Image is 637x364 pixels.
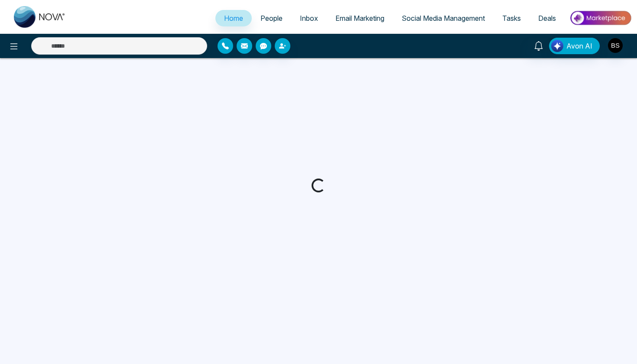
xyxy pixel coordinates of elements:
span: Deals [538,14,556,23]
button: Avon AI [549,38,600,54]
span: Tasks [502,14,521,23]
a: Email Marketing [327,10,393,26]
a: Deals [530,10,565,26]
a: Social Media Management [393,10,494,26]
img: Lead Flow [551,40,563,52]
a: Home [215,10,252,26]
span: Email Marketing [335,14,384,23]
span: Home [224,14,243,23]
img: User Avatar [608,38,623,53]
a: People [252,10,291,26]
a: Inbox [291,10,327,26]
span: People [260,14,283,23]
span: Social Media Management [402,14,485,23]
a: Tasks [494,10,530,26]
img: Market-place.gif [569,8,632,28]
span: Avon AI [566,41,592,51]
span: Inbox [300,14,318,23]
img: Nova CRM Logo [14,6,66,28]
